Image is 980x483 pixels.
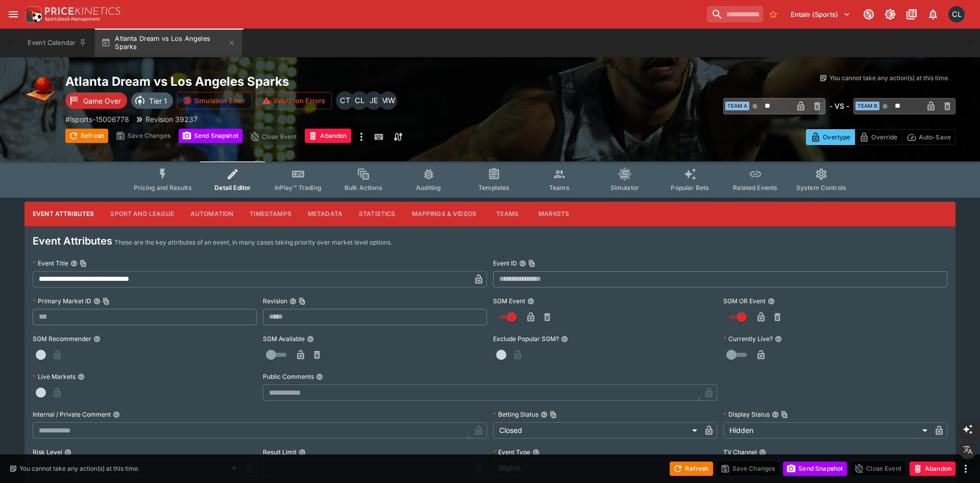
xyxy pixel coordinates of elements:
img: Sportsbook Management [45,17,100,21]
p: Risk Level [33,448,62,456]
input: search [707,6,763,22]
button: Risk Level [64,449,71,456]
div: Closed [493,422,701,439]
span: Auditing [416,184,441,191]
button: Toggle light/dark mode [881,5,899,23]
button: Metadata [300,202,351,226]
button: Copy To Clipboard [781,411,788,418]
button: Validation Errors [256,92,332,109]
button: Copy To Clipboard [550,411,557,418]
p: These are the key attributes of an event, in many cases taking priority over market level options. [114,237,392,248]
div: Cameron Tarver [336,91,354,110]
span: Simulator [610,184,639,191]
button: Send Snapshot [179,129,242,143]
button: Copy To Clipboard [80,260,87,267]
button: Currently Live? [775,335,782,343]
span: Pricing and Results [134,184,192,191]
button: Exclude Popular SGM? [561,335,568,343]
div: Start From [806,129,955,145]
span: Team A [725,102,749,110]
img: PriceKinetics Logo [22,4,43,25]
p: Betting Status [493,410,538,419]
h2: Copy To Clipboard [65,74,510,89]
span: System Controls [796,184,846,191]
p: Tier 1 [149,95,167,106]
p: Event Title [33,259,68,268]
p: SGM OR Event [723,297,766,305]
button: Refresh [670,462,713,476]
button: Copy To Clipboard [299,298,306,305]
div: Chad Liu [948,6,965,22]
button: Mappings & Videos [404,202,485,226]
p: Override [871,132,897,142]
button: Copy To Clipboard [528,260,535,267]
p: SGM Available [263,334,305,343]
p: Revision [263,297,287,305]
button: Event Type [532,449,540,456]
button: Event IDCopy To Clipboard [519,260,526,267]
button: Abandon [910,462,955,476]
button: Chad Liu [945,3,968,26]
button: SGM Recommender [93,335,101,343]
button: Atlanta Dream vs Los Angeles Sparks [95,29,242,57]
button: No Bookmarks [765,6,781,22]
p: Auto-Save [919,132,951,142]
button: Primary Market IDCopy To Clipboard [93,298,101,305]
p: TV Channel [723,448,757,456]
button: Documentation [902,5,921,23]
p: Live Markets [33,372,76,381]
button: Overtype [806,129,855,145]
button: Result Limit [299,449,306,456]
button: Select Tenant [785,6,856,22]
span: Teams [549,184,570,191]
button: Live Markets [78,373,85,380]
p: Event ID [493,259,517,268]
button: Connected to PK [860,5,878,23]
button: SGM OR Event [768,298,775,305]
div: Michael Wilczynski [379,91,397,110]
button: Event Calendar [21,29,93,57]
button: Betting StatusCopy To Clipboard [541,411,548,418]
button: Override [854,129,902,145]
p: SGM Event [493,297,525,305]
button: Markets [530,202,577,226]
p: You cannot take any action(s) at this time. [829,74,949,83]
p: Revision 39237 [145,114,198,125]
p: Overtype [823,132,850,142]
button: SGM Event [527,298,534,305]
h4: Event Attributes [33,234,112,248]
p: Internal / Private Comment [33,410,111,419]
p: Result Limit [263,448,297,456]
img: basketball.png [24,74,57,106]
button: TV Channel [759,449,766,456]
button: SGM Available [307,335,314,343]
button: Timestamps [241,202,300,226]
span: Team B [855,102,879,110]
button: more [960,463,972,475]
h6: - VS - [829,101,849,111]
p: Currently Live? [723,334,773,343]
button: Auto-Save [902,129,955,145]
span: Detail Editor [214,184,251,191]
button: Statistics [351,202,404,226]
p: Public Comments [263,372,314,381]
div: Event type filters [126,161,854,198]
button: more [355,129,367,145]
button: Display StatusCopy To Clipboard [772,411,779,418]
div: James Edlin [364,91,383,110]
button: open drawer [4,5,22,23]
button: Event Attributes [24,202,102,226]
p: Event Type [493,448,530,456]
p: You cannot take any action(s) at this time. [19,464,139,473]
p: Copy To Clipboard [65,114,129,125]
span: Templates [478,184,509,191]
button: Copy To Clipboard [103,298,110,305]
span: Mark an event as closed and abandoned. [910,463,955,473]
span: Related Events [733,184,777,191]
button: Refresh [65,129,108,143]
p: SGM Recommender [33,334,91,343]
p: Primary Market ID [33,297,91,305]
button: Simulation Error [177,92,252,109]
span: Mark an event as closed and abandoned. [305,130,351,140]
button: Automation [182,202,242,226]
